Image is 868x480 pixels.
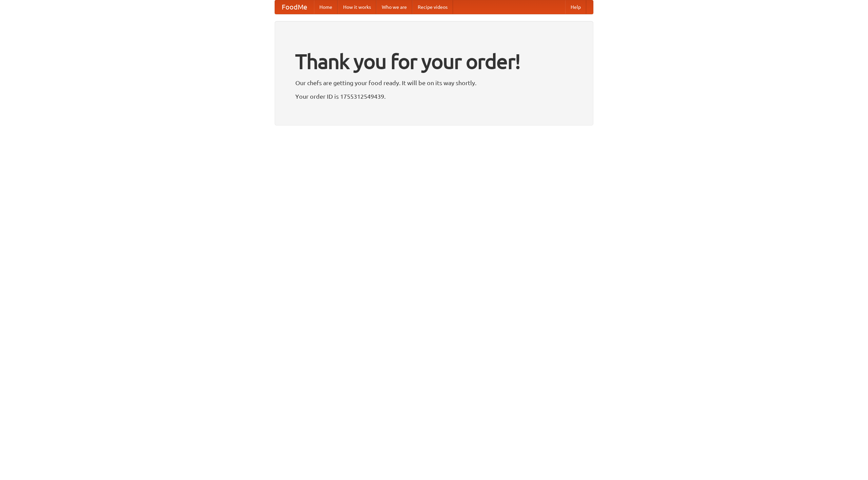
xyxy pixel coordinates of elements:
a: Home [314,0,338,14]
a: How it works [338,0,376,14]
a: FoodMe [275,0,314,14]
a: Help [565,0,586,14]
p: Your order ID is 1755312549439. [295,91,573,101]
a: Who we are [376,0,412,14]
h1: Thank you for your order! [295,45,573,78]
p: Our chefs are getting your food ready. It will be on its way shortly. [295,78,573,88]
a: Recipe videos [412,0,453,14]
